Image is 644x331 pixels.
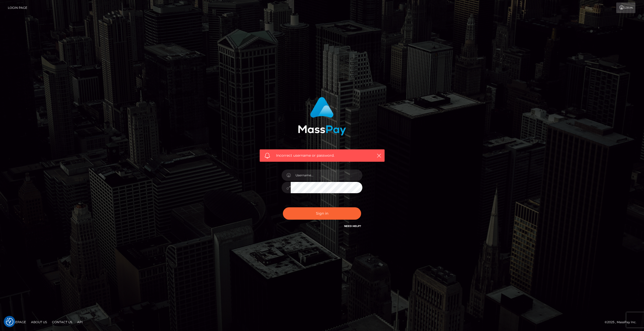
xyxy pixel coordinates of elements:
img: Revisit consent button [6,318,13,325]
a: Login Page [8,3,27,13]
a: Homepage [6,318,28,326]
img: MassPay Login [298,97,346,136]
input: Username... [291,170,362,181]
a: Need Help? [344,224,361,228]
a: Login [616,3,635,13]
a: Contact Us [50,318,74,326]
div: © 2025 , MassPay Inc. [605,319,640,325]
button: Consent Preferences [6,318,13,325]
span: Incorrect username or password. [276,153,368,158]
a: About Us [29,318,49,326]
a: API [75,318,85,326]
button: Sign in [283,207,361,220]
